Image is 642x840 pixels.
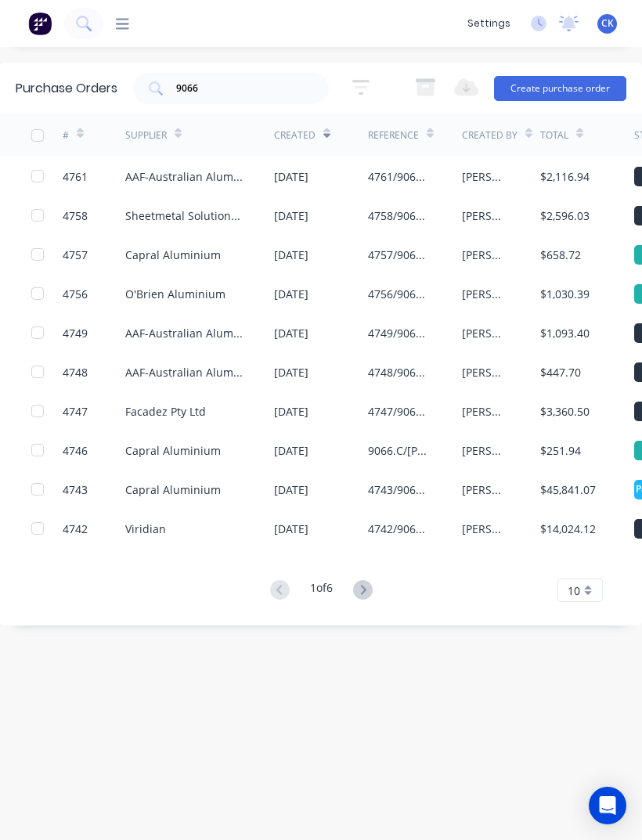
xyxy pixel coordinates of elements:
div: 4748/9066/V012/[PERSON_NAME] [368,364,431,380]
div: $1,030.39 [540,286,590,302]
div: settings [460,12,518,35]
div: $447.70 [540,364,581,380]
div: 4756 [63,286,88,302]
div: 1 of 6 [310,579,333,602]
div: [PERSON_NAME] [462,442,509,459]
div: Total [540,128,568,142]
div: [PERSON_NAME] [462,207,509,224]
div: [PERSON_NAME] [462,247,509,263]
div: 4757 [63,247,88,263]
div: $658.72 [540,247,581,263]
div: 4758/9066/backpans/WCC [368,207,431,224]
div: [PERSON_NAME] [462,364,509,380]
div: [PERSON_NAME] [462,481,509,498]
div: 4743/9066 C. [PERSON_NAME] Internal Material in [GEOGRAPHIC_DATA] [368,481,431,498]
div: $2,116.94 [540,168,590,185]
div: [PERSON_NAME] [462,168,509,185]
div: 4748 [63,364,88,380]
div: $3,360.50 [540,403,590,420]
div: AAF-Australian Aluminium Finishing [125,325,243,341]
div: Facadez Pty Ltd [125,403,206,420]
div: 4761 [63,168,88,185]
div: 4747/9066 V012.1 [368,403,431,420]
div: [DATE] [274,403,308,420]
input: Search purchase orders... [175,81,305,96]
div: 9066.C/[PERSON_NAME] glazing component [368,442,431,459]
div: Reference [368,128,419,142]
div: AAF-Australian Aluminium Finishing [125,364,243,380]
div: 4743 [63,481,88,498]
div: 4746 [63,442,88,459]
div: 4756/9066/V015/Folds&Flats [368,286,431,302]
div: [PERSON_NAME] [462,325,509,341]
div: Sheetmetal Solutions ([GEOGRAPHIC_DATA]) Pty Ltd [125,207,243,224]
button: Create purchase order [494,76,626,101]
img: Factory [28,12,52,35]
div: # [63,128,69,142]
div: 4742 [63,521,88,537]
div: [DATE] [274,521,308,537]
div: AAF-Australian Aluminium Finishing [125,168,243,185]
div: [DATE] [274,168,308,185]
span: CK [601,16,614,31]
div: Purchase Orders [16,79,117,98]
div: [DATE] [274,247,308,263]
div: 4749 [63,325,88,341]
div: 4747 [63,403,88,420]
div: Capral Aluminium [125,247,221,263]
div: Open Intercom Messenger [589,787,626,824]
div: $2,596.03 [540,207,590,224]
div: Created [274,128,316,142]
div: $14,024.12 [540,521,596,537]
span: 10 [568,582,580,599]
div: Viridian [125,521,166,537]
div: [DATE] [274,325,308,341]
div: Supplier [125,128,167,142]
div: [DATE] [274,442,308,459]
div: Created By [462,128,518,142]
div: [DATE] [274,286,308,302]
div: O'Brien Aluminium [125,286,225,302]
div: $251.94 [540,442,581,459]
div: [DATE] [274,207,308,224]
div: 4758 [63,207,88,224]
div: 4761/9066/Backpans/Curtain wall [368,168,431,185]
div: [PERSON_NAME] [462,521,509,537]
div: 4749/9066/Circular/WCC [368,325,431,341]
div: [PERSON_NAME] [462,286,509,302]
div: [PERSON_NAME] [462,403,509,420]
div: $1,093.40 [540,325,590,341]
div: [DATE] [274,364,308,380]
div: $45,841.07 [540,481,596,498]
div: Capral Aluminium [125,481,221,498]
div: 4757/9066/Components/rubbers [368,247,431,263]
div: 4742/9066 C. Level 4 [368,521,431,537]
div: [DATE] [274,481,308,498]
div: Capral Aluminium [125,442,221,459]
